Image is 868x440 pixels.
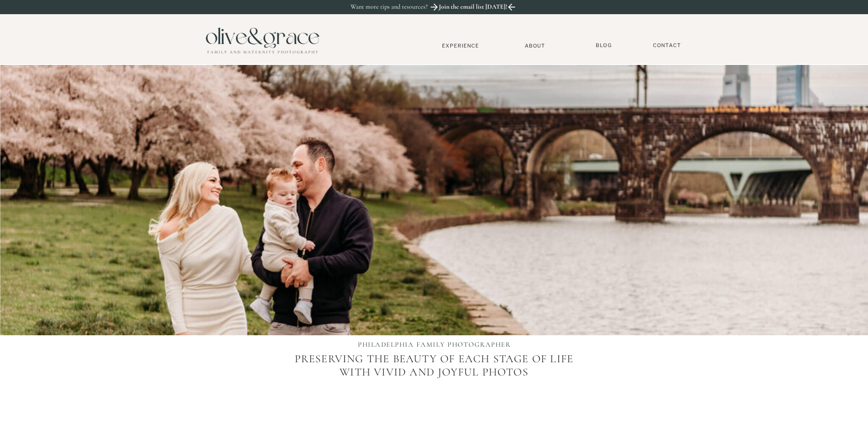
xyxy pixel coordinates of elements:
p: Preserving the beauty of each stage of life with vivid and joyful photos [287,353,581,410]
h1: PHILADELPHIA FAMILY PHOTOGRAPHER [337,340,532,350]
a: Contact [649,42,685,49]
a: Experience [431,43,491,49]
a: BLOG [593,42,615,49]
a: About [521,43,549,48]
p: Want more tips and resources? [350,3,447,11]
a: Join the email list [DATE]! [438,3,508,13]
